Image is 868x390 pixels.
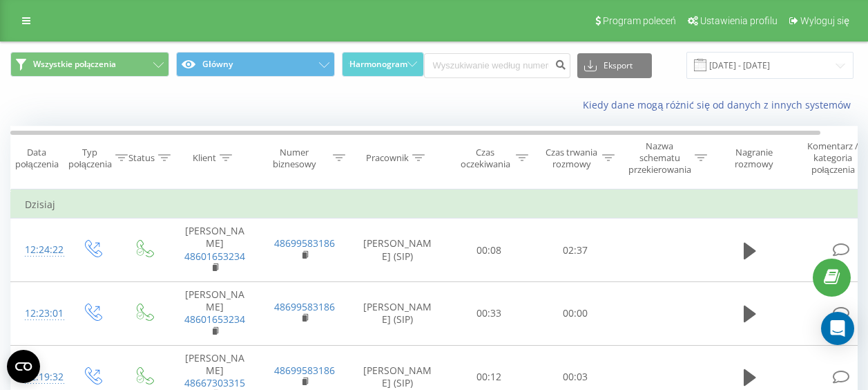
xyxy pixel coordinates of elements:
td: [PERSON_NAME] [170,219,260,282]
span: Ustawienia profilu [700,15,778,26]
div: Typ połączenia [68,147,112,170]
div: Numer biznesowy [260,147,330,170]
div: Data połączenia [11,147,62,170]
a: 48667303315 [184,376,245,389]
button: Główny [176,52,335,77]
td: 00:00 [532,282,619,346]
span: Harmonogram [349,59,407,69]
a: 48699583186 [274,236,335,250]
div: Czas trwania rozmowy [544,147,599,170]
div: Open Intercom Messenger [821,312,854,345]
div: Klient [193,152,216,164]
div: Pracownik [366,152,409,164]
div: Czas oczekiwania [458,147,512,170]
span: Wszystkie połączenia [33,59,116,70]
a: 48601653234 [184,250,245,263]
button: Eksport [577,53,652,78]
div: 12:24:22 [25,236,52,263]
td: [PERSON_NAME] (SIP) [349,219,446,282]
span: Wyloguj się [800,15,849,26]
button: Harmonogram [342,52,423,77]
a: 48601653234 [184,313,245,326]
div: Nagranie rozmowy [720,147,787,170]
input: Wyszukiwanie według numeru [424,53,570,78]
a: 48699583186 [274,300,335,313]
span: Program poleceń [603,15,676,26]
td: 00:33 [446,282,532,346]
td: [PERSON_NAME] (SIP) [349,282,446,346]
td: 02:37 [532,219,619,282]
a: 48699583186 [274,364,335,377]
div: 12:23:01 [25,300,52,327]
div: Nazwa schematu przekierowania [628,140,691,176]
a: Kiedy dane mogą różnić się od danych z innych systemów [583,98,858,111]
div: Status [128,152,155,164]
button: Wszystkie połączenia [10,52,169,77]
td: [PERSON_NAME] [170,282,260,346]
button: Open CMP widget [7,350,40,383]
td: 00:08 [446,219,532,282]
